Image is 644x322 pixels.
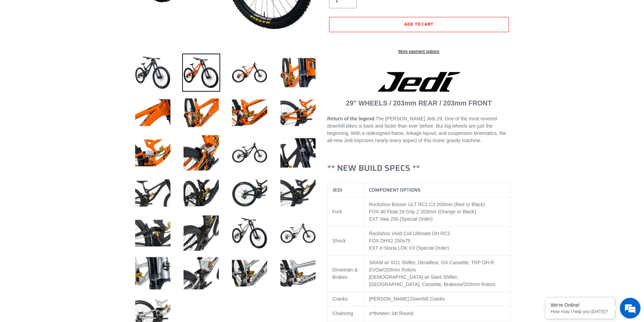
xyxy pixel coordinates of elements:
[327,183,364,197] th: JEDI
[231,54,269,92] img: Load image into Gallery viewer, JEDI 29 - Complete Bike
[327,227,364,256] td: Shock
[327,256,364,292] td: Drivetrain & Brakes
[551,302,609,308] div: We're Online!
[182,134,220,172] img: Load image into Gallery viewer, JEDI 29 - Complete Bike
[182,94,220,132] img: Load image into Gallery viewer, JEDI 29 - Complete Bike
[369,202,485,207] span: Rockshox Boxxer ULT RC2 C3 200mm (Red or Black)
[327,115,511,144] p: The [PERSON_NAME] Jedi 29. One of the most revered downhill bikes is back and faster than ever be...
[182,174,220,212] img: Load image into Gallery viewer, JEDI 29 - Complete Bike
[369,209,476,214] span: FOX 40 Float 29 Grip 2 203mm (Orange or Black)
[134,94,172,132] img: Load image into Gallery viewer, JEDI 29 - Complete Bike
[279,254,317,292] img: Load image into Gallery viewer, JEDI 29 - Complete Bike
[182,214,220,252] img: Load image into Gallery viewer, JEDI 29 - Complete Bike
[329,17,509,32] button: Add to cart
[231,94,269,132] img: Load image into Gallery viewer, JEDI 29 - Complete Bike
[369,231,450,236] span: Rockshox Vivid Coil Ultimate DH RC2
[369,259,505,274] div: SRAM w/ XO1 Shifter, Derailleur, GX Cassette, w/203mm Rotors
[231,254,269,292] img: Load image into Gallery viewer, JEDI 29 - Complete Bike
[369,274,505,288] div: [DEMOGRAPHIC_DATA] w/ Saint Shifter, [GEOGRAPHIC_DATA], Cassette, Brakes w/203mm Rotors
[134,54,172,92] img: Load image into Gallery viewer, JEDI 29 - Complete Bike
[279,54,317,92] img: Load image into Gallery viewer, JEDI 29 - Complete Bike
[329,48,509,55] a: More payment options
[369,238,410,243] span: FOX DHX2 250x75
[346,99,492,107] strong: 29" WHEELS / 203mm REAR / 203mm FRONT
[182,254,220,292] img: Load image into Gallery viewer, JEDI 29 - Complete Bike
[369,245,449,251] span: EXT e-Storia LOK V3 (Special Order)
[327,116,376,121] strong: Return of the legend.
[134,254,172,292] img: Load image into Gallery viewer, JEDI 29 - Complete Bike
[327,306,364,321] td: Chainring
[364,292,511,306] td: [PERSON_NAME] Downhill Cranks
[327,292,364,306] td: Cranks
[134,214,172,252] img: Load image into Gallery viewer, JEDI 29 - Complete Bike
[279,214,317,252] img: Load image into Gallery viewer, JEDI 29 - Complete Bike
[182,54,220,92] img: Load image into Gallery viewer, JEDI 29 - Complete Bike
[134,174,172,212] img: Load image into Gallery viewer, JEDI 29 - Complete Bike
[327,163,511,173] h3: ** NEW BUILD SPECS **
[364,306,511,321] td: e*thirteen 34t Round
[279,94,317,132] img: Load image into Gallery viewer, JEDI 29 - Complete Bike
[134,134,172,172] img: Load image into Gallery viewer, JEDI 29 - Complete Bike
[369,216,432,222] span: EXT Vaia 200 (Special Order)
[551,309,609,314] p: How may I help you today?
[327,197,364,227] td: Fork
[279,174,317,212] img: Load image into Gallery viewer, JEDI 29 - Complete Bike
[369,260,494,273] span: TRP DH-R EVO
[404,21,434,27] span: Add to cart
[231,174,269,212] img: Load image into Gallery viewer, JEDI 29 - Complete Bike
[377,72,460,92] img: Jedi Logo
[231,214,269,252] img: Load image into Gallery viewer, JEDI 29 - Complete Bike
[231,134,269,172] img: Load image into Gallery viewer, JEDI 29 - Complete Bike
[279,134,317,172] img: Load image into Gallery viewer, JEDI 29 - Complete Bike
[364,183,511,197] th: COMPONENT OPTIONS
